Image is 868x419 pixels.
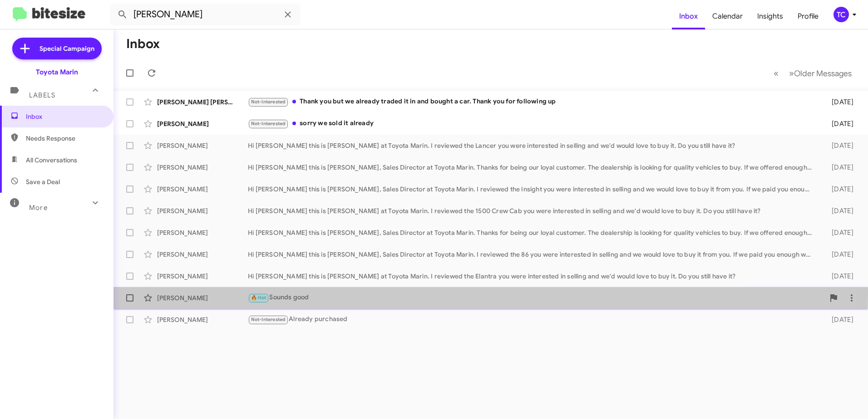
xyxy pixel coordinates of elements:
[26,134,103,143] span: Needs Response
[157,141,248,150] div: [PERSON_NAME]
[248,250,817,259] div: Hi [PERSON_NAME] this is [PERSON_NAME], Sales Director at Toyota Marin. I reviewed the 86 you wer...
[157,185,248,194] div: [PERSON_NAME]
[157,163,248,172] div: [PERSON_NAME]
[248,292,824,303] div: Sounds good
[251,317,286,322] span: Not-Interested
[750,3,790,29] a: Insights
[110,4,301,25] input: Search
[126,37,160,51] h1: Inbox
[794,68,852,78] span: Older Messages
[768,64,784,83] button: Previous
[157,97,248,107] div: [PERSON_NAME] [PERSON_NAME]
[774,68,779,79] span: «
[248,141,817,150] div: Hi [PERSON_NAME] this is [PERSON_NAME] at Toyota Marin. I reviewed the Lancer you were interested...
[157,206,248,215] div: [PERSON_NAME]
[817,315,861,324] div: [DATE]
[157,272,248,281] div: [PERSON_NAME]
[157,119,248,128] div: [PERSON_NAME]
[248,97,817,107] div: Thank you but we already traded it in and bought a car. Thank you for following up
[248,118,817,129] div: sorry we sold it already
[817,97,861,107] div: [DATE]
[705,3,750,29] a: Calendar
[251,295,266,301] span: 🔥 Hot
[817,206,861,215] div: [DATE]
[251,99,286,105] span: Not-Interested
[248,272,817,281] div: Hi [PERSON_NAME] this is [PERSON_NAME] at Toyota Marin. I reviewed the Elantra you were intereste...
[817,185,861,194] div: [DATE]
[248,185,817,194] div: Hi [PERSON_NAME] this is [PERSON_NAME], Sales Director at Toyota Marin. I reviewed the Insight yo...
[39,44,94,53] span: Special Campaign
[817,141,861,150] div: [DATE]
[26,156,77,165] span: All Conversations
[833,7,849,22] div: TC
[251,121,286,127] span: Not-Interested
[36,68,78,77] div: Toyota Marin
[789,68,794,79] span: »
[817,250,861,259] div: [DATE]
[26,177,60,186] span: Save a Deal
[817,272,861,281] div: [DATE]
[248,228,817,237] div: Hi [PERSON_NAME] this is [PERSON_NAME], Sales Director at Toyota Marin. Thanks for being our loya...
[817,119,861,128] div: [DATE]
[157,293,248,302] div: [PERSON_NAME]
[790,3,826,29] a: Profile
[248,206,817,215] div: Hi [PERSON_NAME] this is [PERSON_NAME] at Toyota Marin. I reviewed the 1500 Crew Cab you were int...
[248,314,817,325] div: Already purchased
[784,64,857,83] button: Next
[157,228,248,237] div: [PERSON_NAME]
[157,315,248,324] div: [PERSON_NAME]
[26,112,103,121] span: Inbox
[769,64,857,83] nav: Page navigation example
[12,38,102,59] a: Special Campaign
[672,3,705,29] a: Inbox
[248,163,817,172] div: Hi [PERSON_NAME] this is [PERSON_NAME], Sales Director at Toyota Marin. Thanks for being our loya...
[826,7,858,22] button: TC
[157,250,248,259] div: [PERSON_NAME]
[817,163,861,172] div: [DATE]
[817,228,861,237] div: [DATE]
[29,204,48,212] span: More
[29,91,55,99] span: Labels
